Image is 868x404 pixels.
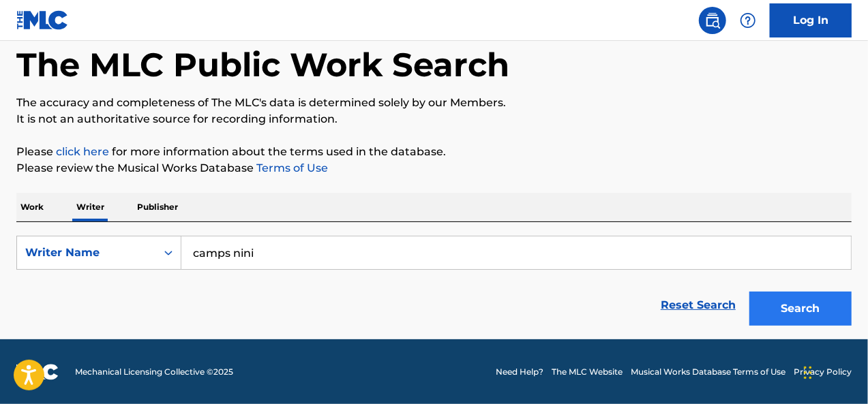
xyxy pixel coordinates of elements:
p: It is not an authoritative source for recording information. [16,111,852,127]
a: Need Help? [496,366,543,378]
iframe: Chat Widget [800,339,868,404]
p: Please review the Musical Works Database [16,160,852,176]
a: Public Search [699,7,726,34]
form: Search Form [16,236,852,332]
h1: The MLC Public Work Search [16,44,509,85]
p: Work [16,193,48,221]
img: logo [16,364,59,380]
a: Reset Search [654,290,743,320]
div: Drag [804,352,812,393]
p: Please for more information about the terms used in the database. [16,144,852,160]
button: Search [749,292,852,326]
p: Writer [72,193,108,221]
a: Musical Works Database Terms of Use [631,366,785,378]
a: The MLC Website [552,366,623,378]
a: Terms of Use [254,161,328,174]
a: Privacy Policy [794,366,852,378]
div: Help [734,7,762,34]
a: click here [56,145,109,158]
img: MLC Logo [16,10,69,30]
p: The accuracy and completeness of The MLC's data is determined solely by our Members. [16,95,852,111]
div: Writer Name [25,245,148,261]
span: Mechanical Licensing Collective © 2025 [75,366,233,378]
p: Publisher [133,193,182,221]
img: help [740,12,756,29]
img: search [704,12,721,29]
a: Log In [770,3,852,37]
